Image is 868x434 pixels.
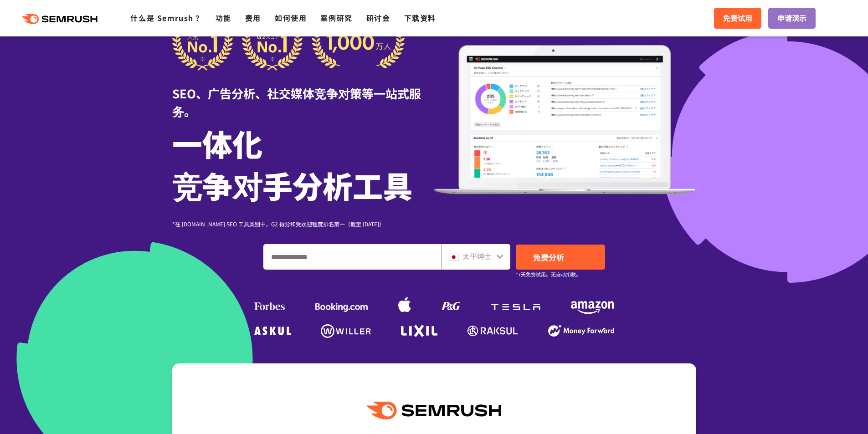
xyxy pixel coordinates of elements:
[320,12,352,23] a: 案例研究
[516,245,605,270] a: 免费分析
[404,12,436,23] a: 下载资料
[172,121,262,165] font: 一体化
[367,402,501,419] img: Semrush
[462,250,492,261] font: 太平绅士
[275,12,307,23] a: 如何使用
[777,12,806,23] font: 申请演示
[714,8,761,29] a: 免费试用
[723,12,752,23] font: 免费试用
[216,12,231,23] a: 功能
[172,85,421,119] font: SEO、广告分析、社交媒体竞争对策等一站式服务。
[172,163,413,207] font: 竞争对手分析工具
[130,12,201,23] a: 什么是 Semrush？
[245,12,261,23] a: 费用
[516,271,581,278] font: *7天免费试用。无自动扣款。
[533,251,564,263] font: 免费分析
[264,245,441,269] input: 输入域名、关键字或 URL
[172,220,385,228] font: *在 [DOMAIN_NAME] SEO 工具类别中，G2 得分和受欢迎程度排名第一（截至 [DATE]）
[768,8,816,29] a: 申请演示
[366,12,390,23] a: 研讨会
